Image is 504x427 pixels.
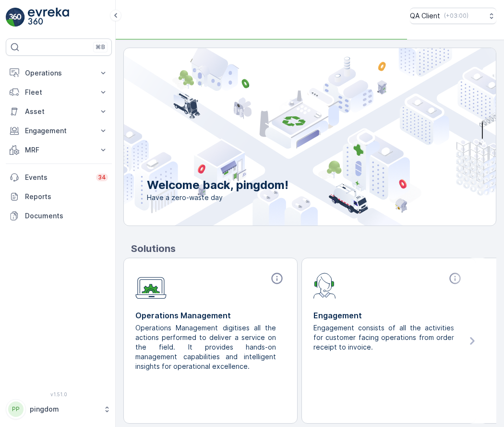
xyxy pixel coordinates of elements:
button: MRF [6,140,112,160]
p: MRF [25,145,93,155]
p: QA Client [410,11,440,21]
p: Engagement [313,310,464,321]
button: PPpingdom [6,399,112,419]
img: city illustration [81,48,496,226]
div: PP [8,402,24,417]
p: Fleet [25,88,93,97]
a: Documents [6,206,112,226]
a: Events34 [6,168,112,187]
img: module-icon [313,272,336,299]
p: Reports [25,192,108,201]
p: Events [25,173,90,182]
p: Asset [25,107,93,116]
button: QA Client(+03:00) [410,8,496,24]
img: logo [6,8,25,27]
p: Engagement [25,126,93,136]
button: Engagement [6,121,112,140]
p: Engagement consists of all the activities for customer facing operations from order receipt to in... [313,323,456,352]
p: pingdom [30,404,98,414]
p: Operations [25,68,93,78]
p: Operations Management digitises all the actions performed to deliver a service on the field. It p... [135,323,278,371]
button: Operations [6,63,112,83]
p: Documents [25,211,108,221]
p: Operations Management [135,310,286,321]
span: Have a zero-waste day [147,193,288,202]
img: module-icon [135,272,167,299]
span: v 1.51.0 [6,391,112,397]
button: Fleet [6,83,112,102]
button: Asset [6,102,112,121]
p: ( +03:00 ) [444,12,468,20]
a: Reports [6,187,112,206]
p: Welcome back, pingdom! [147,177,288,193]
p: Solutions [131,241,496,256]
p: ⌘B [96,43,105,51]
p: 34 [98,174,106,181]
img: logo_light-DOdMpM7g.png [28,8,69,27]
